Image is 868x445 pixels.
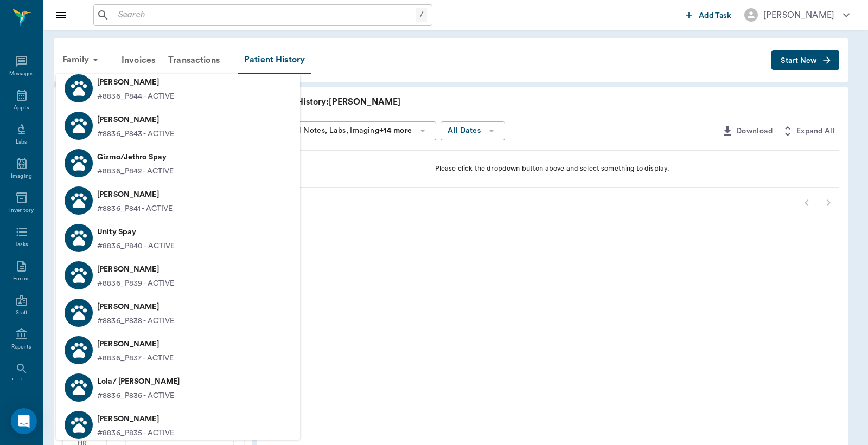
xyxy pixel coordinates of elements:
p: [PERSON_NAME] [97,298,175,315]
a: Lola/ [PERSON_NAME]#8836_P836 - ACTIVE [56,369,300,406]
p: #8836_P841 - ACTIVE [97,203,173,215]
p: [PERSON_NAME] [97,261,175,278]
p: Gizmo/Jethro Spay [97,149,174,166]
p: #8836_P839 - ACTIVE [97,278,175,289]
a: [PERSON_NAME]#8836_P844 - ACTIVE [56,69,300,107]
p: [PERSON_NAME] [97,111,175,128]
p: #8836_P840 - ACTIVE [97,241,175,252]
p: Lola/ [PERSON_NAME] [97,373,180,390]
a: [PERSON_NAME]#8836_P843 - ACTIVE [56,107,300,144]
div: Open Intercom Messenger [11,408,37,434]
p: [PERSON_NAME] [97,336,174,353]
a: [PERSON_NAME]#8836_P841 - ACTIVE [56,182,300,219]
p: [PERSON_NAME] [97,74,175,91]
a: [PERSON_NAME]#8836_P835 - ACTIVE [56,406,300,443]
p: #8836_P835 - ACTIVE [97,428,175,439]
a: Gizmo/Jethro Spay#8836_P842 - ACTIVE [56,144,300,182]
p: #8836_P843 - ACTIVE [97,128,175,140]
p: #8836_P837 - ACTIVE [97,353,174,364]
p: #8836_P838 - ACTIVE [97,315,175,327]
p: Unity Spay [97,223,175,241]
p: #8836_P836 - ACTIVE [97,390,175,402]
a: [PERSON_NAME]#8836_P837 - ACTIVE [56,331,300,369]
p: [PERSON_NAME] [97,186,173,203]
a: [PERSON_NAME]#8836_P839 - ACTIVE [56,256,300,294]
p: [PERSON_NAME] [97,410,175,428]
a: Unity Spay#8836_P840 - ACTIVE [56,219,300,256]
a: [PERSON_NAME]#8836_P838 - ACTIVE [56,294,300,331]
p: #8836_P844 - ACTIVE [97,91,175,102]
p: #8836_P842 - ACTIVE [97,166,174,177]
